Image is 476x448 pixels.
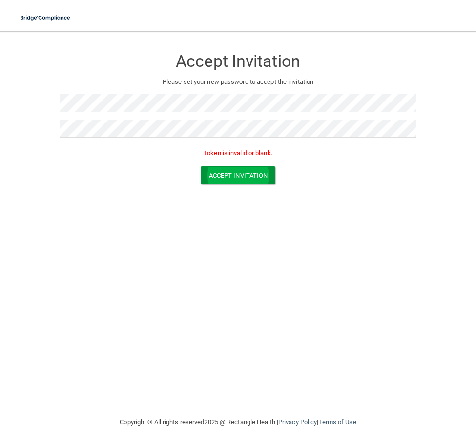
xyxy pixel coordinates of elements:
a: Privacy Policy [278,418,317,426]
h3: Accept Invitation [60,52,416,70]
a: Terms of Use [318,418,356,426]
img: bridge_compliance_login_screen.278c3ca4.svg [15,8,77,28]
p: Please set your new password to accept the invitation [67,76,409,88]
div: Copyright © All rights reserved 2025 @ Rectangle Health | | [60,407,416,438]
button: Accept Invitation [201,166,276,184]
p: Token is invalid or blank. [60,147,416,159]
